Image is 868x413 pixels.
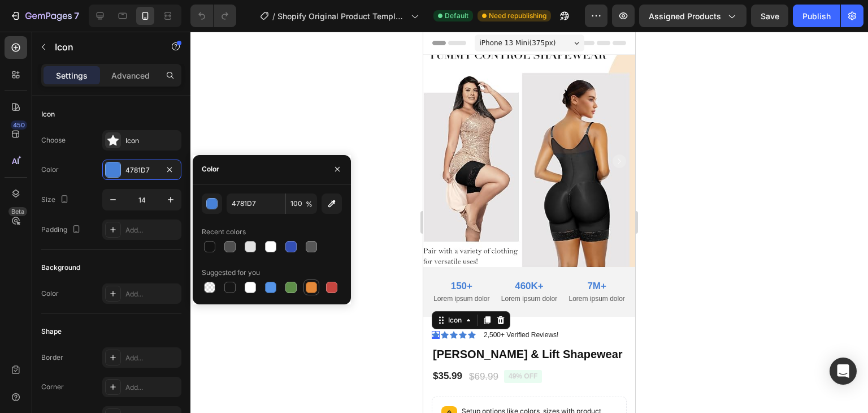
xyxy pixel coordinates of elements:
span: Assigned Products [649,10,721,22]
div: Recent colors [202,227,246,237]
button: Publish [793,5,840,27]
div: Shape [41,326,62,337]
div: Icon [41,109,55,119]
span: Need republishing [489,11,546,21]
div: Publish [802,10,831,22]
div: Beta [8,207,27,216]
div: 4781D7 [125,165,158,175]
div: Corner [41,382,64,392]
div: Undo/Redo [190,5,236,27]
div: Padding [41,222,83,238]
p: Icon [55,40,151,54]
button: 7 [5,5,84,27]
p: Settings [56,70,88,81]
span: Shopify Original Product Template [277,10,406,22]
div: Color [202,164,219,174]
span: / [272,10,275,22]
div: Size [41,192,71,208]
span: Save [761,11,779,21]
div: Border [41,352,63,363]
div: Add... [125,353,179,363]
div: Color [41,165,59,175]
p: 7 [74,9,79,23]
p: Setup options like colors, sizes with product variant. [38,375,194,396]
div: 450 [11,121,27,130]
iframe: Design area [423,32,635,413]
button: Save [751,5,788,27]
div: Add... [125,289,179,299]
p: Advanced [111,70,150,81]
div: Choose [41,135,66,145]
div: Color [41,289,59,299]
div: Suggested for you [202,268,260,278]
span: % [306,199,313,209]
button: Assigned Products [639,5,747,27]
div: Add... [125,382,179,393]
div: Icon [125,136,179,146]
span: Default [445,11,468,21]
input: Eg: FFFFFF [227,193,285,214]
div: Add... [125,225,179,235]
div: Open Intercom Messenger [830,358,857,385]
div: Background [41,263,80,273]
